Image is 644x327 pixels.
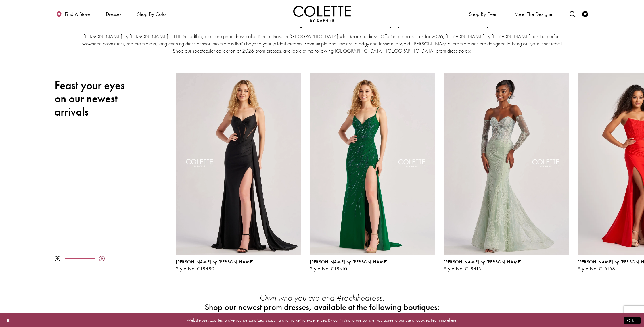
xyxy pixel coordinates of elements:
img: Colette by Daphne [293,6,351,22]
span: Style No. CL8415 [444,265,481,272]
em: Own who you are and #rockthedress! [260,292,385,303]
p: Website uses cookies to give you personalized shopping and marketing experiences. By continuing t... [41,316,603,324]
div: Colette by Daphne Style No. CL8510 [310,259,435,272]
span: Meet the designer [514,11,554,17]
span: Shop By Event [467,6,500,22]
a: Visit Colette by Daphne Style No. CL8415 Page [444,73,569,255]
span: [PERSON_NAME] by [PERSON_NAME] [176,259,254,265]
p: [PERSON_NAME] by [PERSON_NAME] is THE incredible, premiere prom dress collection for those in [GE... [80,33,564,54]
span: Style No. CL8510 [310,265,347,272]
h2: Shop our newest prom dresses, available at the following boutiques: [200,303,444,312]
span: Find a store [65,11,90,17]
button: Submit Dialog [624,317,641,324]
a: Check Wishlist [581,6,589,22]
button: Close Dialog [3,315,13,325]
span: [PERSON_NAME] by [PERSON_NAME] [444,259,522,265]
h2: Feast your eyes on our newest arrivals [55,79,129,118]
div: Colette by Daphne Style No. CL8415 [439,69,573,276]
a: Visit Colette by Daphne Style No. CL8480 Page [176,73,301,255]
div: Colette by Daphne Style No. CL8510 [305,69,439,276]
div: Colette by Daphne Style No. CL8415 [444,259,569,272]
a: Find a store [55,6,91,22]
span: Shop By Event [469,11,499,17]
div: Colette by Daphne Style No. CL8480 [176,259,301,272]
span: Shop by color [137,11,167,17]
span: Style No. CL5158 [578,265,615,272]
div: Colette by Daphne Style No. CL8480 [171,69,305,276]
span: Style No. CL8480 [176,265,214,272]
a: Meet the designer [513,6,555,22]
span: [PERSON_NAME] by [PERSON_NAME] [310,259,388,265]
span: Shop by color [136,6,169,22]
a: here [449,317,456,323]
a: Toggle search [568,6,577,22]
a: Visit Colette by Daphne Style No. CL8510 Page [310,73,435,255]
span: Dresses [104,6,123,22]
span: Dresses [106,11,122,17]
a: Visit Home Page [293,6,351,22]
